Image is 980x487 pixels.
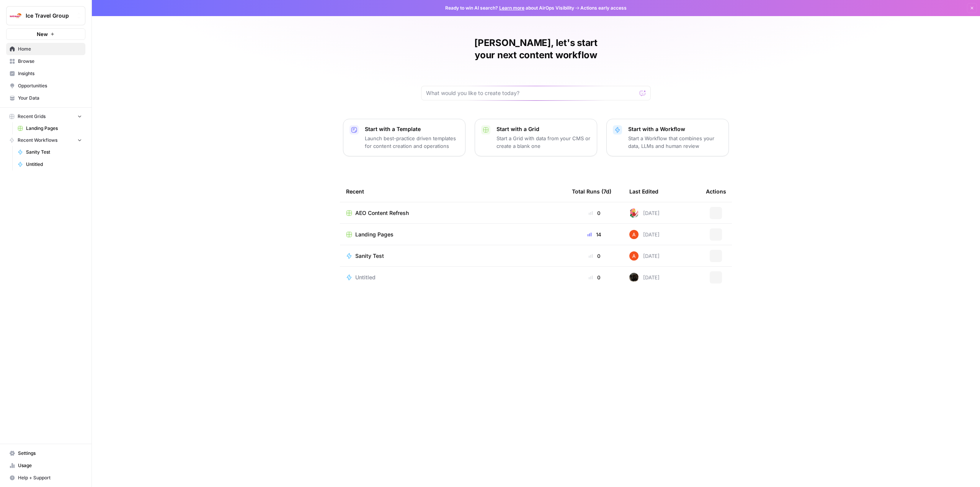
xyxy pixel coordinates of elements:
img: a7wp29i4q9fg250eipuu1edzbiqn [629,273,639,282]
span: Untitled [355,274,376,281]
span: Ready to win AI search? about AirOps Visibility [445,5,574,11]
span: Recent Grids [18,113,46,120]
p: Start with a Template [365,125,459,133]
div: 0 [572,252,617,260]
button: Recent Workflows [6,134,85,146]
p: Launch best-practice driven templates for content creation and operations [365,134,459,150]
span: Untitled [26,161,82,168]
span: Landing Pages [355,231,394,238]
span: Help + Support [18,474,82,481]
span: Insights [18,70,82,77]
span: Opportunities [18,82,82,89]
div: Last Edited [629,181,658,202]
span: Settings [18,450,82,457]
span: Sanity Test [26,149,82,156]
span: Recent Workflows [18,137,57,144]
span: New [37,30,48,38]
img: cje7zb9ux0f2nqyv5qqgv3u0jxek [629,251,639,261]
a: AEO Content Refresh [346,209,560,217]
button: Workspace: Ice Travel Group [6,6,85,25]
input: What would you like to create today? [426,89,637,97]
div: 0 [572,209,617,217]
p: Start a Grid with data from your CMS or create a blank one [497,134,591,150]
button: Help + Support [6,472,85,484]
span: Actions early access [580,5,627,11]
a: Your Data [6,92,85,104]
a: Sanity Test [14,146,85,158]
a: Insights [6,67,85,80]
a: Learn more [499,5,524,11]
p: Start with a Workflow [628,125,722,133]
a: Opportunities [6,80,85,92]
a: Untitled [14,158,85,171]
span: Ice Travel Group [26,12,72,20]
div: 14 [572,231,617,238]
div: 0 [572,274,617,281]
img: Ice Travel Group Logo [9,9,23,23]
a: Settings [6,447,85,459]
button: Start with a WorkflowStart a Workflow that combines your data, LLMs and human review [606,119,729,156]
span: Sanity Test [355,252,384,260]
div: [DATE] [629,230,660,239]
button: Recent Grids [6,111,85,122]
h1: [PERSON_NAME], let's start your next content workflow [421,37,651,61]
a: Sanity Test [346,252,560,260]
p: Start a Workflow that combines your data, LLMs and human review [628,134,722,150]
p: Start with a Grid [497,125,591,133]
div: [DATE] [629,208,660,218]
button: Start with a TemplateLaunch best-practice driven templates for content creation and operations [343,119,465,156]
div: Recent [346,181,560,202]
a: Untitled [346,274,560,281]
a: Landing Pages [346,231,560,238]
span: Home [18,46,82,52]
img: cje7zb9ux0f2nqyv5qqgv3u0jxek [629,230,639,239]
span: Your Data [18,95,82,102]
div: Actions [706,181,726,202]
div: [DATE] [629,273,660,282]
span: Browse [18,58,82,65]
a: Landing Pages [14,122,85,134]
span: Usage [18,462,82,469]
div: [DATE] [629,251,660,261]
button: New [6,28,85,40]
a: Browse [6,55,85,67]
div: Total Runs (7d) [572,181,611,202]
a: Home [6,43,85,55]
a: Usage [6,459,85,472]
button: Start with a GridStart a Grid with data from your CMS or create a blank one [475,119,597,156]
img: bumscs0cojt2iwgacae5uv0980n9 [629,208,639,218]
span: AEO Content Refresh [355,209,409,217]
span: Landing Pages [26,125,82,132]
